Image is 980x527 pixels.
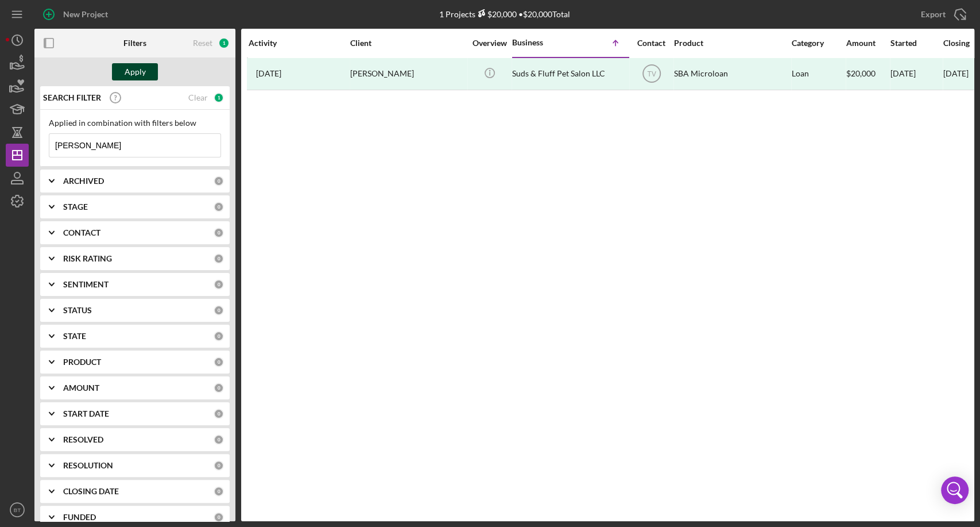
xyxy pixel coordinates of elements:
div: 0 [214,279,224,290]
div: New Project [63,3,108,26]
div: Product [674,39,789,48]
b: FUNDED [63,513,96,522]
button: New Project [34,3,119,26]
div: Loan [792,59,845,89]
div: 0 [214,202,224,212]
div: 0 [214,176,224,186]
div: 0 [214,434,224,445]
b: START DATE [63,409,109,418]
b: Filters [123,39,146,48]
b: STAGE [63,202,88,211]
div: 0 [214,512,224,522]
div: Activity [249,39,349,48]
b: STATE [63,332,86,341]
div: Open Intercom Messenger [941,476,969,504]
text: TV [647,70,656,78]
time: 2023-07-20 22:24 [256,69,281,78]
div: Export [921,3,946,26]
div: 0 [214,486,224,497]
div: Suds & Fluff Pet Salon LLC [512,59,627,89]
div: 0 [214,409,224,419]
div: SBA Microloan [674,59,789,89]
div: Started [890,39,942,48]
b: AMOUNT [63,383,99,393]
b: PRODUCT [63,357,101,367]
b: CLOSING DATE [63,487,119,496]
div: Reset [193,39,212,48]
div: Clear [188,93,208,102]
div: Apply [125,63,146,80]
div: Client [350,39,465,48]
div: $20,000 [846,59,889,89]
div: 0 [214,331,224,341]
button: BT [6,498,29,521]
b: ARCHIVED [63,176,104,186]
b: SENTIMENT [63,280,109,289]
div: Overview [468,39,511,48]
div: Applied in combination with filters below [49,118,221,128]
b: CONTACT [63,228,100,237]
div: 0 [214,460,224,471]
div: 1 [214,93,224,103]
b: SEARCH FILTER [43,93,101,102]
div: [PERSON_NAME] [350,59,465,89]
b: STATUS [63,306,92,315]
div: [DATE] [943,69,969,78]
button: Apply [112,63,158,80]
div: 1 [218,37,230,49]
div: 1 Projects • $20,000 Total [439,9,570,19]
div: [DATE] [890,59,942,89]
div: 0 [214,253,224,264]
div: Contact [630,39,673,48]
div: 0 [214,305,224,316]
b: RESOLUTION [63,461,113,470]
div: 0 [214,228,224,238]
text: BT [14,507,21,513]
button: Export [909,3,974,26]
div: Amount [846,39,889,48]
div: $20,000 [475,9,517,19]
div: 0 [214,383,224,393]
div: Business [512,38,570,47]
div: 0 [214,357,224,367]
div: Category [792,39,845,48]
b: RISK RATING [63,254,112,263]
b: RESOLVED [63,435,103,444]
